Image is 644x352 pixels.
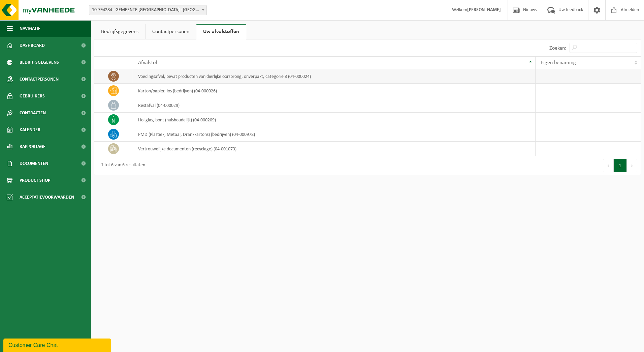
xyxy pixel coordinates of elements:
span: Eigen benaming [541,60,576,65]
span: 10-794284 - GEMEENTE BEVEREN - BEVEREN-WAAS [89,5,206,15]
a: Bedrijfsgegevens [94,24,145,39]
label: Zoeken: [549,46,566,51]
td: karton/papier, los (bedrijven) (04-000026) [133,84,536,98]
a: Uw afvalstoffen [196,24,246,39]
button: Previous [603,159,614,172]
td: restafval (04-000029) [133,98,536,113]
div: 1 tot 6 van 6 resultaten [98,159,145,172]
iframe: chat widget [3,337,112,352]
td: PMD (Plastiek, Metaal, Drankkartons) (bedrijven) (04-000978) [133,127,536,142]
span: Acceptatievoorwaarden [20,189,74,206]
span: Afvalstof [138,60,157,65]
span: Contactpersonen [20,71,59,88]
td: vertrouwelijke documenten (recyclage) (04-001073) [133,142,536,156]
span: Navigatie [20,20,40,37]
button: 1 [614,159,627,172]
span: Dashboard [20,37,45,54]
a: Contactpersonen [146,24,196,39]
span: Documenten [20,155,48,172]
span: Kalender [20,121,40,138]
span: Bedrijfsgegevens [20,54,59,71]
span: Product Shop [20,172,50,189]
strong: [PERSON_NAME] [467,7,501,12]
td: hol glas, bont (huishoudelijk) (04-000209) [133,113,536,127]
span: Rapportage [20,138,45,155]
td: voedingsafval, bevat producten van dierlijke oorsprong, onverpakt, categorie 3 (04-000024) [133,69,536,84]
button: Next [627,159,637,172]
span: 10-794284 - GEMEENTE BEVEREN - BEVEREN-WAAS [89,5,207,15]
span: Contracten [20,105,46,121]
span: Gebruikers [20,88,45,105]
